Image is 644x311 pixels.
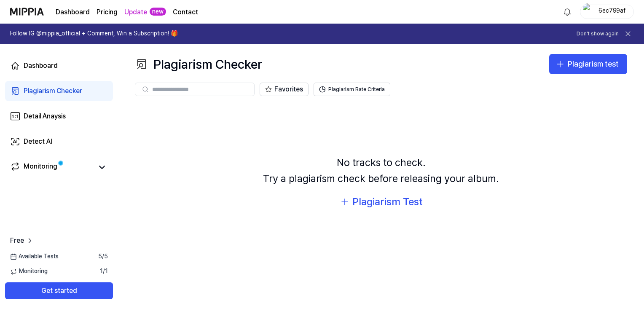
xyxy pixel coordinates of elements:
div: Plagiarism test [568,58,619,70]
div: Dashboard [24,61,58,71]
a: Free [10,236,34,246]
button: Plagiarism Test [340,194,423,210]
img: 알림 [562,7,572,17]
span: Available Tests [10,252,59,261]
div: No tracks to check. Try a plagiarism check before releasing your album. [263,155,499,187]
button: Plagiarism test [549,54,627,74]
a: Pricing [97,7,118,17]
div: Plagiarism Checker [135,54,262,74]
span: 1 / 1 [100,267,108,276]
button: Favorites [260,83,309,96]
div: 6ec799af [596,7,628,16]
a: Detect AI [5,131,113,152]
div: Monitoring [24,161,57,173]
a: Update [124,7,147,17]
div: new [150,8,166,16]
div: Detect AI [24,137,52,147]
button: Get started [5,282,113,299]
a: Plagiarism Checker [5,81,113,101]
div: Plagiarism Checker [24,86,82,96]
img: profile [583,3,593,20]
a: Contact [173,7,198,17]
span: Monitoring [10,267,48,276]
a: Dashboard [5,56,113,76]
button: Don't show again [577,30,619,38]
span: Free [10,236,24,246]
a: Monitoring [10,161,93,173]
a: Dashboard [56,7,90,17]
div: Detail Anaysis [24,111,66,121]
button: profile6ec799af [580,5,634,19]
span: 5 / 5 [98,252,108,261]
a: Detail Anaysis [5,106,113,126]
h1: Follow IG @mippia_official + Comment, Win a Subscription! 🎁 [10,29,178,38]
button: Plagiarism Rate Criteria [314,83,390,96]
div: Plagiarism Test [352,194,423,210]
